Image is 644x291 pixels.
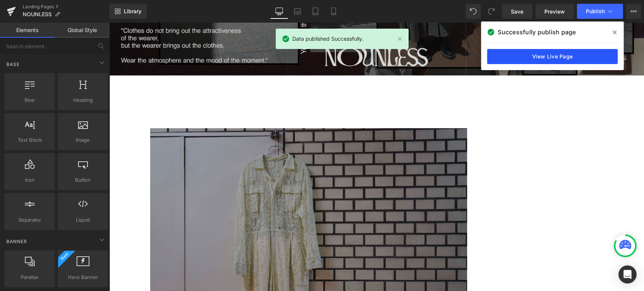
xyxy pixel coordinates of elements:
[6,61,20,68] span: Base
[60,216,106,224] span: Liquid
[270,4,288,19] a: Desktop
[23,11,52,17] span: NOUNLESS
[498,28,576,37] span: Successfully publish page
[466,4,481,19] button: Undo
[7,176,52,184] span: Icon
[487,49,618,64] a: View Live Page
[7,96,52,104] span: Row
[7,273,52,281] span: Parallax
[60,136,106,144] span: Image
[60,96,106,104] span: Heading
[7,136,52,144] span: Text Block
[484,4,499,19] button: Redo
[60,273,106,281] span: Hero Banner
[55,23,109,38] a: Global Style
[618,265,636,283] div: Open Intercom Messenger
[7,216,52,224] span: Separator
[577,4,623,19] button: Publish
[324,4,343,19] a: Mobile
[306,4,324,19] a: Tablet
[586,8,605,14] span: Publish
[626,4,641,19] button: More
[292,35,364,43] span: Data published Successfully.
[288,4,306,19] a: Laptop
[6,238,28,245] span: Banner
[60,176,106,184] span: Button
[23,4,109,10] a: Landing Pages
[535,4,574,19] a: Preview
[511,8,523,15] span: Save
[544,8,565,15] span: Preview
[109,4,147,19] a: New Library
[124,8,141,15] span: Library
